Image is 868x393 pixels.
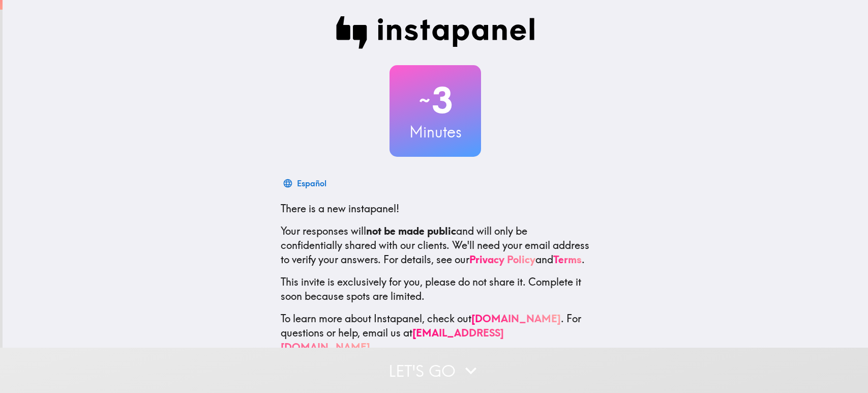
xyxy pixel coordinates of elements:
[336,16,535,49] img: Instapanel
[281,224,590,267] p: Your responses will and will only be confidentially shared with our clients. We'll need your emai...
[366,224,456,237] b: not be made public
[417,85,432,116] span: ~
[281,275,590,303] p: This invite is exclusively for you, please do not share it. Complete it soon because spots are li...
[553,253,582,266] a: Terms
[469,253,535,266] a: Privacy Policy
[281,312,590,354] p: To learn more about Instapanel, check out . For questions or help, email us at .
[390,121,481,143] h3: Minutes
[281,202,399,215] span: There is a new instapanel!
[281,173,331,193] button: Español
[390,79,481,121] h2: 3
[471,312,561,325] a: [DOMAIN_NAME]
[297,176,326,190] div: Español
